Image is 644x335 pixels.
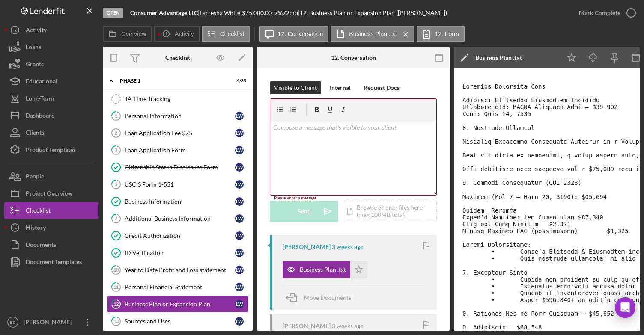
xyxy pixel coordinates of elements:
div: [PERSON_NAME] [21,314,77,333]
div: People [26,168,44,187]
a: 10Year to Date Profit and Loss statementLW [107,261,248,279]
button: Product Templates [4,141,98,158]
div: L W [235,249,244,257]
button: Overview [103,26,152,42]
div: Business Plan .txt [300,266,346,273]
button: Checklist [4,202,98,219]
div: 72 mo [283,9,298,16]
text: BD [10,320,15,325]
a: Citizenship Status Disclosure FormLW [107,159,248,176]
div: Clients [26,124,44,143]
div: Business Plan .txt [475,54,522,61]
button: Send [270,201,338,222]
button: Document Templates [4,253,98,270]
div: Product Templates [26,141,76,160]
a: Credit AuthorizationLW [107,227,248,244]
div: L W [235,300,244,308]
a: Dashboard [4,107,98,124]
div: Checklist [165,54,190,61]
button: Project Overview [4,185,98,202]
label: 12. Conversation [278,30,323,37]
a: 3Loan Application FormLW [107,142,248,159]
div: Please enter a message [270,196,437,201]
tspan: 5 [115,181,117,187]
a: Loans [4,39,98,56]
tspan: 7 [115,216,118,221]
button: Clients [4,124,98,141]
div: Internal [330,81,351,94]
div: Send [298,201,311,222]
button: Business Plan .txt [283,261,367,278]
button: BD[PERSON_NAME] [4,314,98,331]
button: Internal [325,81,355,94]
span: Move Documents [304,294,351,301]
div: Business Information [125,198,235,205]
button: Grants [4,56,98,73]
a: 5USCIS Form 1-551LW [107,176,248,193]
tspan: 11 [113,284,119,290]
div: | 12. Business Plan or Expansion Plan ([PERSON_NAME]) [298,9,447,16]
tspan: 12 [113,301,119,307]
a: 12Business Plan or Expansion PlanLW [107,296,248,313]
button: Move Documents [283,287,360,308]
button: People [4,168,98,185]
div: TA Time Tracking [125,95,248,102]
a: Long-Term [4,90,98,107]
div: Personal Financial Statement [125,284,235,291]
button: Mark Complete [570,4,640,21]
div: Mark Complete [579,4,620,21]
div: Grants [26,56,44,75]
div: Educational [26,73,57,92]
div: Open [103,8,123,18]
div: L W [235,231,244,240]
div: Business Plan or Expansion Plan [125,301,235,308]
div: L W [235,214,244,223]
button: History [4,219,98,236]
div: L W [235,146,244,154]
div: 4 / 33 [231,78,246,83]
button: 12. Conversation [259,26,329,42]
button: Visible to Client [270,81,321,94]
div: [PERSON_NAME] [283,243,331,250]
div: L W [235,180,244,189]
button: Checklist [202,26,250,42]
div: Long-Term [26,90,54,109]
button: Activity [4,21,98,39]
a: 2Loan Application Fee $75LW [107,125,248,142]
div: Activity [26,21,47,41]
time: 2025-08-06 22:30 [332,323,364,329]
a: Documents [4,236,98,253]
div: L W [235,197,244,206]
div: Credit Authorization [125,232,235,239]
time: 2025-08-07 00:38 [332,243,364,250]
div: Loan Application Form [125,147,235,154]
div: Phase 1 [120,78,225,83]
button: Educational [4,73,98,90]
div: Citizenship Status Disclosure Form [125,164,235,171]
div: L W [235,129,244,137]
div: History [26,219,46,238]
div: Loan Application Fee $75 [125,130,235,136]
a: 13Sources and UsesLW [107,313,248,330]
div: Larresha White | [200,9,242,16]
div: Open Intercom Messenger [615,297,635,318]
div: Loans [26,39,41,58]
label: Activity [175,30,194,37]
button: Request Docs [359,81,404,94]
div: 7 % [274,9,283,16]
b: Consumer Advantage LLC [130,9,198,16]
label: Checklist [220,30,244,37]
div: L W [235,112,244,120]
div: USCIS Form 1-551 [125,181,235,188]
div: 12. Conversation [331,54,376,61]
button: 12. Form [417,26,465,42]
tspan: 13 [113,318,119,324]
div: Dashboard [26,107,55,126]
tspan: 10 [113,267,119,273]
